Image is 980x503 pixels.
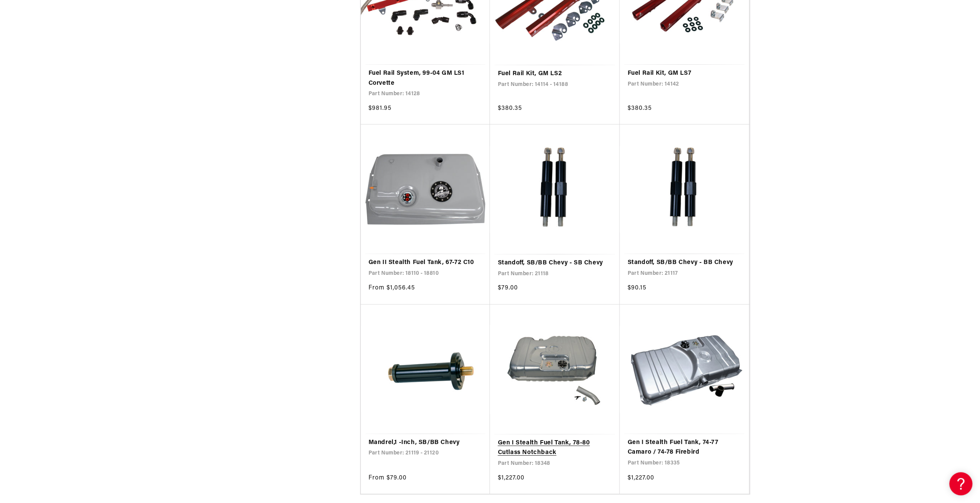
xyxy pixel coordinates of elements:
[369,438,482,448] a: Mandrel,1 -Inch, SB/BB Chevy
[369,69,482,88] a: Fuel Rail System, 99-04 GM LS1 Corvette
[498,438,612,458] a: Gen I Stealth Fuel Tank, 78-80 Cutlass Notchback
[627,69,741,79] a: Fuel Rail Kit, GM LS7
[627,438,741,458] a: Gen I Stealth Fuel Tank, 74-77 Camaro / 74-78 Firebird
[498,69,612,79] a: Fuel Rail Kit, GM LS2
[498,258,612,268] a: Standoff, SB/BB Chevy - SB Chevy
[369,258,482,268] a: Gen II Stealth Fuel Tank, 67-72 C10
[627,258,741,268] a: Standoff, SB/BB Chevy - BB Chevy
